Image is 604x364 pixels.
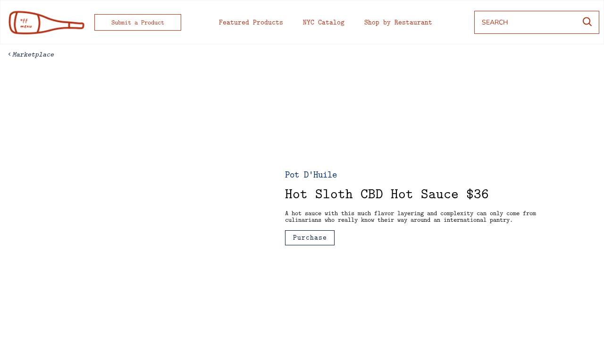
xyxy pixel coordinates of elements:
input: SEARCH [482,14,573,31]
em: Marketplace [12,49,54,59]
div: Hot Sloth CBD Hot Sauce [285,186,459,201]
div: Shop by Restaurant [364,19,432,26]
button: Submit a Product [94,14,181,31]
button: Purchase [285,230,335,245]
div: Pot D'Huile [285,170,396,179]
div: NYC Catalog [303,19,344,26]
div: Featured Products [219,19,283,26]
div: A hot sauce with this much flavor layering and complexity can only come from culinarians who real... [285,210,561,223]
div: $36 [466,186,489,201]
